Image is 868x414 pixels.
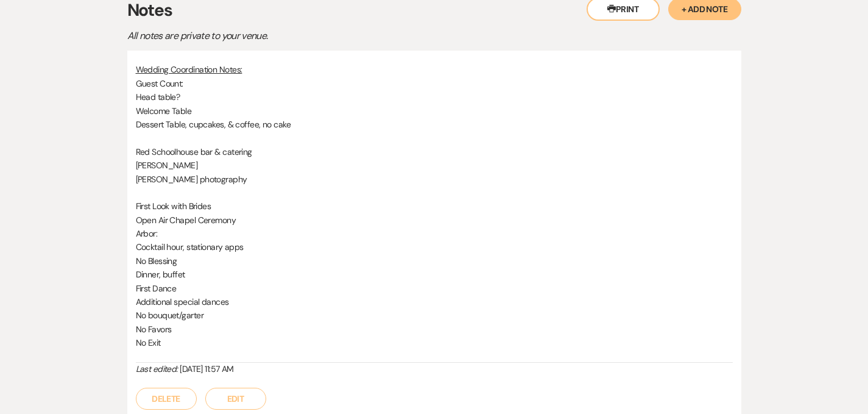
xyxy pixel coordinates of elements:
[136,363,733,376] div: [DATE] 11:57 AM
[136,90,733,104] p: Head table?
[127,28,554,44] p: All notes are private to your venue.
[136,159,733,172] p: [PERSON_NAME]
[136,173,733,186] p: [PERSON_NAME] photography
[136,227,733,240] p: Arbor:
[136,282,733,295] p: First Dance
[205,388,266,410] button: Edit
[136,336,733,349] p: No Exit
[136,268,733,281] p: Dinner, buffet
[136,64,242,75] u: Wedding Coordination Notes:
[136,104,733,118] p: Welcome Table
[136,295,733,309] p: Additional special dances
[136,145,733,159] p: Red Schoolhouse bar & catering
[136,199,733,213] p: First Look with Brides
[136,323,733,336] p: No Favors
[136,363,178,374] i: Last edited:
[136,388,197,410] button: Delete
[136,118,733,131] p: Dessert Table, cupcakes, & coffee, no cake
[136,77,733,90] p: Guest Count:
[136,213,733,227] p: Open Air Chapel Ceremony
[136,240,733,254] p: Cocktail hour, stationary apps
[136,254,733,268] p: No Blessing
[136,309,733,322] p: No bouquet/garter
